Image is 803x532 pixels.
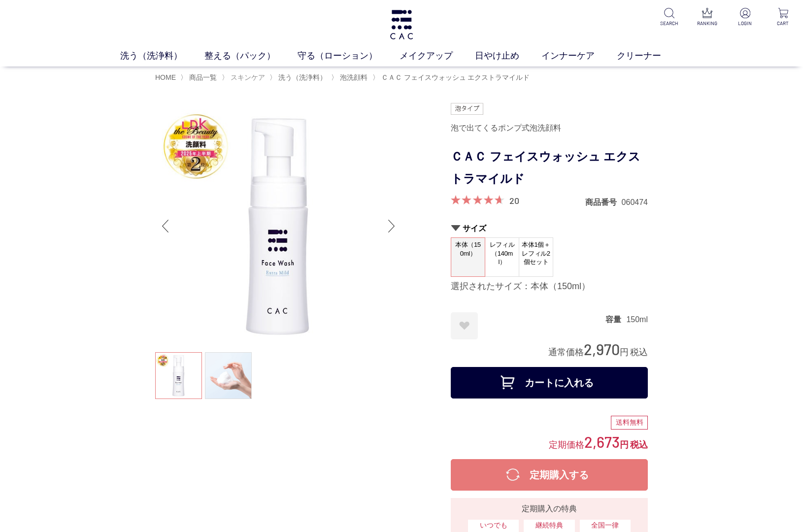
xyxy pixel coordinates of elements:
li: 〉 [269,73,329,82]
dt: 容量 [605,314,626,325]
dd: 060474 [622,197,648,207]
span: 本体（150ml） [451,238,485,266]
div: 送料無料 [611,416,648,430]
h2: サイズ [451,223,648,233]
div: 泡で出てくるポンプ式泡洗顔料 [451,120,648,136]
div: 定期購入の特典 [455,503,644,515]
span: 泡洗顔料 [340,73,368,81]
span: 洗う（洗浄料） [278,73,327,81]
span: 本体1個＋レフィル2個セット [519,238,553,269]
a: 洗う（洗浄料） [276,73,327,81]
a: ＣＡＣ フェイスウォッシュ エクストラマイルド [379,73,530,81]
li: 〉 [222,73,268,82]
p: RANKING [695,20,719,27]
dt: 商品番号 [585,197,622,207]
span: 税込 [630,440,648,450]
a: クリーナー [617,49,683,63]
span: 円 [620,347,629,357]
img: logo [389,10,414,39]
button: 定期購入する [451,459,648,491]
span: 2,970 [584,340,620,358]
span: 定期価格 [549,439,584,450]
div: Next slide [382,206,401,246]
span: レフィル（140ml） [485,238,519,269]
p: LOGIN [733,20,757,27]
a: お気に入りに登録する [451,312,478,339]
a: 日やけ止め [475,49,541,63]
dd: 150ml [626,314,648,325]
a: LOGIN [733,8,757,27]
a: HOME [155,73,176,81]
a: スキンケア [229,73,265,81]
span: スキンケア [231,73,265,81]
a: インナーケア [541,49,617,63]
a: RANKING [695,8,719,27]
div: 選択されたサイズ：本体（150ml） [451,281,648,293]
a: メイクアップ [400,49,475,63]
a: SEARCH [657,8,681,27]
li: 〉 [331,73,370,82]
span: 通常価格 [548,347,584,357]
li: 〉 [180,73,219,82]
button: カートに入れる [451,367,648,399]
a: CART [771,8,795,27]
h1: ＣＡＣ フェイスウォッシュ エクストラマイルド [451,146,648,190]
span: 税込 [630,347,648,357]
a: 整える（パック） [204,49,298,63]
span: 商品一覧 [189,73,217,81]
li: 〉 [372,73,533,82]
span: 円 [620,440,629,450]
img: 泡タイプ [451,103,483,115]
a: 20 [509,195,519,206]
p: CART [771,20,795,27]
a: 商品一覧 [187,73,217,81]
a: 守る（ローション） [298,49,400,63]
span: ＣＡＣ フェイスウォッシュ エクストラマイルド [381,73,530,81]
a: 洗う（洗浄料） [120,49,204,63]
span: 2,673 [584,432,620,451]
div: Previous slide [155,206,175,246]
a: 泡洗顔料 [338,73,368,81]
p: SEARCH [657,20,681,27]
img: ＣＡＣ フェイスウォッシュ エクストラマイルド 本体（150ml） [155,103,401,349]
